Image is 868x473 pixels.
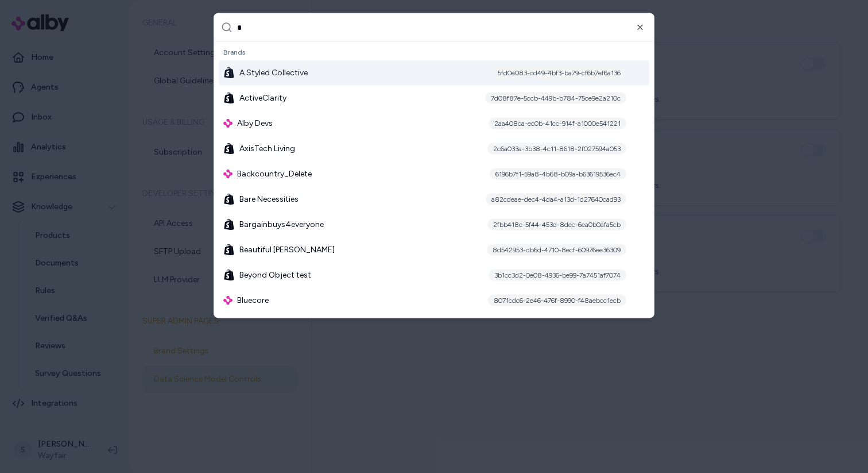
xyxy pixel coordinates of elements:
div: 8d542953-db6d-4710-8ecf-60976ee36309 [487,244,626,256]
div: 2aa408ca-ec0b-41cc-914f-a1000e541221 [489,118,626,129]
span: Backcountry_Delete [237,168,312,180]
span: AxisTech Living [239,143,295,155]
div: 8071cdc6-2e46-476f-8990-f48aebcc1ecb [488,295,626,306]
div: 7d08f87e-5ccb-449b-b784-75ce9e2a210c [485,93,626,104]
span: Beyond Object test [239,270,311,281]
span: Bare Necessities [239,194,299,205]
span: Bargainbuys4everyone [239,219,324,230]
img: alby Logo [223,170,232,179]
span: Alby Devs [237,118,273,129]
div: 5fd0e083-cd49-4bf3-ba79-cf6b7ef6a136 [492,67,626,79]
img: alby Logo [223,119,232,128]
div: 2fbb418c-5f44-453d-8dec-6ea0b0afa5cb [487,219,626,230]
div: 2c6a033a-3b38-4c11-8618-2f027594a053 [487,143,626,155]
div: 6196b7f1-59a8-4b68-b09a-b63619536ec4 [490,168,626,180]
img: alby Logo [223,296,232,305]
span: ActiveClarity [239,93,286,104]
div: a82cdeae-dec4-4da4-a13d-1d27640cad93 [486,194,626,205]
div: Suggestions [214,42,654,318]
span: Bluecore [237,295,269,306]
span: A Styled Collective [239,67,308,79]
span: Beautiful [PERSON_NAME] [239,244,335,256]
div: Brands [219,44,649,60]
div: 3b1cc3d2-0e08-4936-be99-7a7451af7074 [489,270,626,281]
